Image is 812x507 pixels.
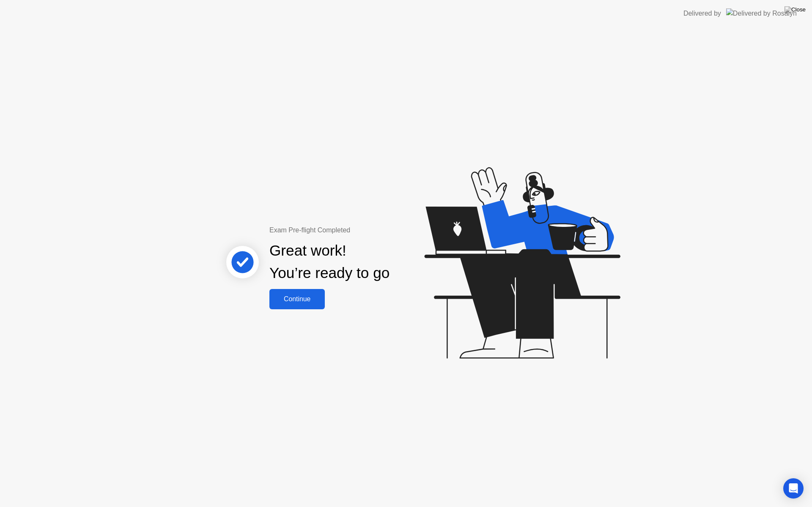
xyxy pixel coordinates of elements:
img: Close [785,6,806,13]
div: Open Intercom Messenger [783,478,804,499]
div: Continue [272,295,322,303]
div: Delivered by [683,8,721,19]
div: Exam Pre-flight Completed [269,225,444,235]
div: Great work! You’re ready to go [269,240,390,284]
img: Delivered by Rosalyn [726,8,797,18]
button: Continue [269,289,325,309]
